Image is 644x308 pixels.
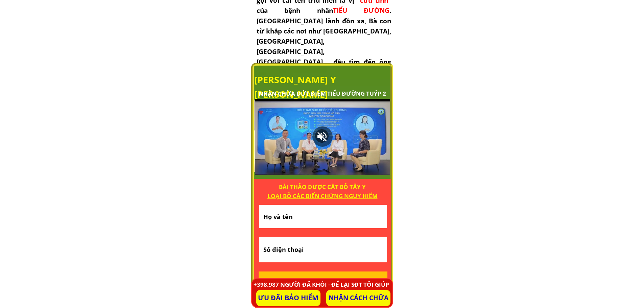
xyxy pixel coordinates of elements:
[267,192,378,200] span: LOẠI BỎ CÁC BIẾN CHỨNG NGUY HIỂM
[259,89,395,98] h3: NHẬN CHỮA DỨT ĐIỂM TIỂU ĐƯỜNG TUÝP 2
[333,6,389,15] span: TIỂU ĐƯỜNG
[262,205,384,228] input: Họ và tên
[326,290,390,306] p: NHẬN CÁCH CHỮA
[254,72,397,101] h3: [PERSON_NAME] Y [PERSON_NAME]
[262,237,384,262] input: Số điện thoại
[252,280,390,289] h3: +398.987 NGƯỜI ĐÃ KHỎI - ĐỂ LẠI SĐT TÔI GIÚP
[263,182,382,200] h3: BÀI THẢO DƯỢC CẮT BỎ TÂY Y
[256,290,320,306] p: ƯU ĐÃI BẢO HIỂM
